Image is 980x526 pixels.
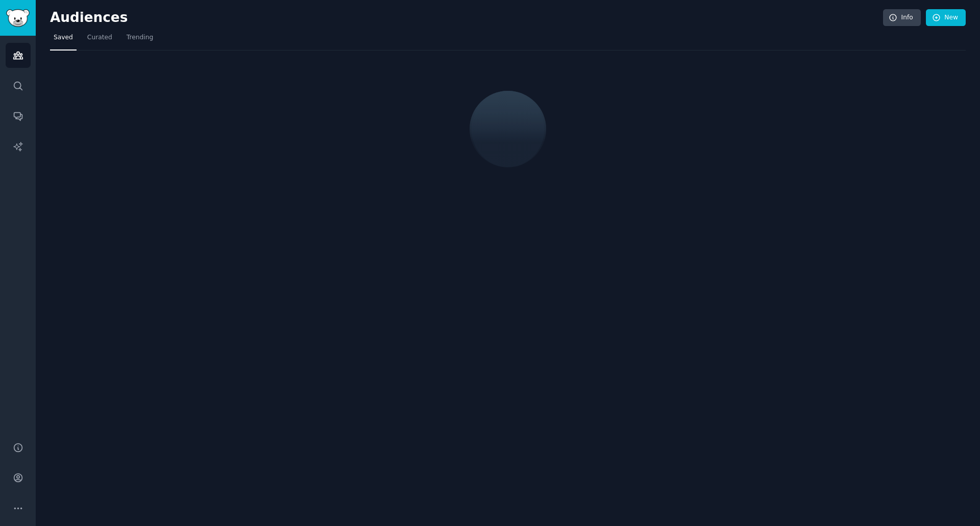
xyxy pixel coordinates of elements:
[50,10,883,26] h2: Audiences
[883,9,921,27] a: Info
[123,30,157,51] a: Trending
[6,9,30,27] img: GummySearch logo
[926,9,966,27] a: New
[127,33,153,42] span: Trending
[50,30,77,51] a: Saved
[87,33,112,42] span: Curated
[84,30,116,51] a: Curated
[54,33,73,42] span: Saved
